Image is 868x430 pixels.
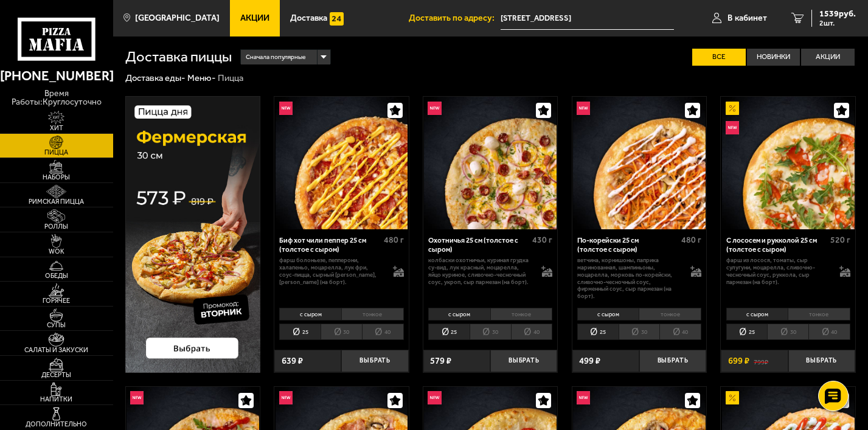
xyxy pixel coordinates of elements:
li: тонкое [639,308,701,321]
label: Новинки [747,49,800,66]
button: Выбрать [788,350,855,372]
div: Охотничья 25 см (толстое с сыром) [428,236,529,254]
img: 15daf4d41897b9f0e9f617042186c801.svg [330,12,343,26]
li: 30 [619,324,660,340]
li: 30 [767,324,808,340]
li: 40 [511,324,553,340]
button: Выбрать [490,350,557,372]
input: Ваш адрес доставки [501,7,674,30]
img: Охотничья 25 см (толстое с сыром) [424,97,557,229]
a: Меню- [187,72,216,83]
span: 520 г [830,235,850,245]
span: Доставка [290,14,327,23]
div: По-корейски 25 см (толстое с сыром) [577,236,678,254]
a: АкционныйНовинкаС лососем и рукколой 25 см (толстое с сыром) [721,97,855,229]
label: Все [692,49,746,66]
li: 25 [577,324,619,340]
li: тонкое [788,308,850,321]
img: Биф хот чили пеппер 25 см (толстое с сыром) [276,97,408,229]
span: 2 шт. [819,19,856,27]
li: 25 [428,324,470,340]
div: С лососем и рукколой 25 см (толстое с сыром) [726,236,827,254]
img: По-корейски 25 см (толстое с сыром) [573,97,706,229]
label: Акции [801,49,855,66]
span: [GEOGRAPHIC_DATA] [135,14,220,23]
li: с сыром [726,308,788,321]
li: 30 [470,324,511,340]
li: 30 [321,324,362,340]
span: 639 ₽ [282,356,303,366]
div: Пицца [218,72,243,84]
span: Сначала популярные [246,49,306,66]
p: фарш из лосося, томаты, сыр сулугуни, моцарелла, сливочно-чесночный соус, руккола, сыр пармезан (... [726,257,830,286]
li: тонкое [341,308,404,321]
span: Россия, Санкт-Петербург, улица Достоевского, 40-44С [501,7,674,30]
div: Биф хот чили пеппер 25 см (толстое с сыром) [279,236,380,254]
li: тонкое [490,308,553,321]
img: Новинка [130,391,144,404]
button: Выбрать [341,350,408,372]
a: Доставка еды- [125,72,186,83]
span: 1539 руб. [819,10,856,18]
a: НовинкаПо-корейски 25 см (толстое с сыром) [572,97,706,229]
p: фарш болоньезе, пепперони, халапеньо, моцарелла, лук фри, соус-пицца, сырный [PERSON_NAME], [PERS... [279,257,383,286]
p: колбаски охотничьи, куриная грудка су-вид, лук красный, моцарелла, яйцо куриное, сливочно-чесночн... [428,257,532,286]
span: 579 ₽ [430,356,451,366]
span: 499 ₽ [579,356,600,366]
p: ветчина, корнишоны, паприка маринованная, шампиньоны, моцарелла, морковь по-корейски, сливочно-че... [577,257,681,300]
span: 480 г [681,235,701,245]
li: с сыром [428,308,490,321]
li: с сыром [577,308,639,321]
img: Акционный [726,102,739,115]
span: 430 г [532,235,552,245]
li: 25 [279,324,321,340]
a: НовинкаБиф хот чили пеппер 25 см (толстое с сыром) [274,97,408,229]
h1: Доставка пиццы [125,50,232,64]
span: Доставить по адресу: [409,14,501,23]
span: 699 ₽ [728,356,749,366]
img: Акционный [726,391,739,404]
li: 40 [808,324,850,340]
img: Новинка [577,391,590,404]
img: Новинка [279,391,293,404]
li: с сыром [279,308,341,321]
img: Новинка [726,121,739,134]
img: Новинка [577,102,590,115]
button: Выбрать [639,350,706,372]
li: 40 [362,324,404,340]
img: С лососем и рукколой 25 см (толстое с сыром) [722,97,855,229]
img: Новинка [279,102,293,115]
span: В кабинет [727,14,767,23]
s: 799 ₽ [754,356,768,366]
li: 40 [659,324,701,340]
span: 480 г [384,235,404,245]
img: Новинка [428,102,441,115]
li: 25 [726,324,768,340]
span: Акции [240,14,269,23]
img: Новинка [428,391,441,404]
a: НовинкаОхотничья 25 см (толстое с сыром) [423,97,557,229]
